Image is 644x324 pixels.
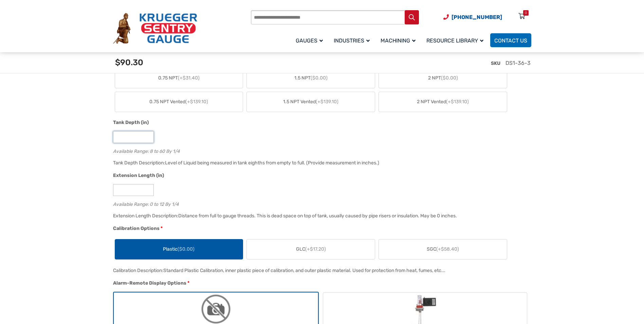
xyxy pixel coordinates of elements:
span: Machining [381,37,416,44]
span: Industries [334,37,370,44]
span: SGC [427,246,459,253]
span: SKU [491,60,500,66]
div: Available Range: 8 to 60 By 1/4 [113,147,528,154]
span: 0.75 NPT Vented [149,98,208,105]
span: Alarm-Remote Display Options [113,280,186,286]
span: (+$58.40) [436,246,459,252]
span: (+$139.10) [316,99,338,105]
abbr: required [187,280,189,287]
span: [PHONE_NUMBER] [452,14,502,20]
img: Krueger Sentry Gauge [113,13,197,44]
span: DS1-36-3 [505,60,531,66]
a: Phone Number (920) 434-8860 [443,13,502,21]
span: 1.5 NPT Vented [283,98,338,105]
span: Gauges [296,37,323,44]
span: Calibration Options [113,226,160,231]
a: Gauges [292,32,330,48]
a: Contact Us [490,33,531,47]
a: Resource Library [422,32,490,48]
div: Available Range: 0 to 12 By 1/4 [113,200,528,206]
div: Level of Liquid being measured in tank eighths from empty to full. (Provide measurement in inches.) [165,160,379,166]
a: Industries [330,32,376,48]
span: 2 NPT Vented [417,98,469,105]
span: Tank Depth (in) [113,120,149,125]
a: Machining [376,32,422,48]
div: Distance from full to gauge threads. This is dead space on top of tank, usually caused by pipe ri... [178,213,457,219]
span: Contact Us [494,37,527,44]
span: (+$17.20) [305,246,326,252]
span: ($0.00) [178,246,195,252]
span: (+$139.10) [446,99,469,105]
div: Standard Plastic Calibration, inner plastic piece of calibration, and outer plastic material. Use... [163,268,445,273]
span: Tank Depth Description: [113,160,165,166]
span: Calibration Description: [113,268,163,273]
span: Extension Length Description: [113,213,178,219]
abbr: required [161,225,163,232]
span: GLC [296,246,326,253]
span: Plastic [163,246,195,253]
span: Extension Length (in) [113,173,164,178]
div: 0 [525,10,527,16]
span: (+$139.10) [185,99,208,105]
span: Resource Library [426,37,483,44]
